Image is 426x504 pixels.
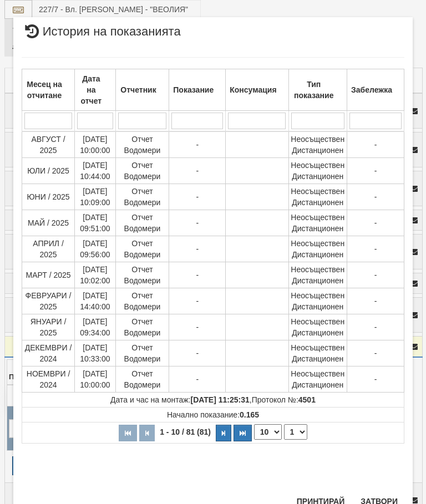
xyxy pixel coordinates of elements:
td: [DATE] 10:44:00 [75,158,116,184]
span: - [374,375,377,384]
td: Отчет Водомери [115,262,169,288]
th: Месец на отчитане: No sort applied, activate to apply an ascending sort [22,69,75,111]
span: Дата и час на монтаж: [110,395,250,404]
span: - [374,192,377,201]
td: Неосъществен Дистанционен [288,158,347,184]
span: - [374,349,377,358]
button: Последна страница [234,425,252,441]
td: МАРТ / 2025 [22,262,75,288]
th: Отчетник: No sort applied, activate to apply an ascending sort [115,69,169,111]
span: - [196,192,199,201]
span: - [374,218,377,227]
td: ЯНУАРИ / 2025 [22,314,75,340]
td: АПРИЛ / 2025 [22,236,75,262]
td: [DATE] 14:40:00 [75,288,116,314]
td: МАЙ / 2025 [22,210,75,236]
span: - [196,245,199,253]
td: [DATE] 09:51:00 [75,210,116,236]
td: Отчет Водомери [115,236,169,262]
td: [DATE] 09:56:00 [75,236,116,262]
td: Неосъществен Дистанционен [288,366,347,393]
span: - [196,140,199,149]
th: Дата на отчет: No sort applied, activate to apply an ascending sort [75,69,116,111]
td: ЮЛИ / 2025 [22,158,75,184]
span: - [374,323,377,332]
td: [DATE] 10:02:00 [75,262,116,288]
span: - [374,297,377,306]
span: 1 - 10 / 81 (81) [157,427,214,436]
td: Неосъществен Дистанционен [288,314,347,340]
td: Отчет Водомери [115,131,169,158]
b: Дата на отчет [81,74,102,105]
select: Страница номер [284,424,307,440]
b: Месец на отчитане [27,80,62,100]
td: ЮНИ / 2025 [22,184,75,210]
td: НОЕМВРИ / 2024 [22,366,75,393]
td: Отчет Водомери [115,210,169,236]
td: Отчет Водомери [115,288,169,314]
b: Тип показание [294,80,333,100]
span: - [374,140,377,149]
span: - [196,323,199,332]
span: - [196,349,199,358]
td: Неосъществен Дистанционен [288,131,347,158]
td: Неосъществен Дистанционен [288,210,347,236]
td: ДЕКЕМВРИ / 2024 [22,340,75,366]
td: [DATE] 09:34:00 [75,314,116,340]
td: Неосъществен Дистанционен [288,184,347,210]
b: Консумация [230,85,276,94]
button: Първа страница [119,425,137,441]
td: АВГУСТ / 2025 [22,131,75,158]
th: Забележка: No sort applied, activate to apply an ascending sort [347,69,404,111]
td: , [22,393,404,408]
td: [DATE] 10:00:00 [75,366,116,393]
td: Неосъществен Дистанционен [288,236,347,262]
td: ФЕВРУАРИ / 2025 [22,288,75,314]
td: Отчет Водомери [115,340,169,366]
span: - [196,375,199,384]
td: [DATE] 10:33:00 [75,340,116,366]
select: Брой редове на страница [254,424,282,440]
b: Показание [173,85,214,94]
th: Тип показание: No sort applied, activate to apply an ascending sort [288,69,347,111]
span: Протокол №: [252,395,316,404]
span: - [196,297,199,306]
span: - [374,166,377,175]
td: Отчет Водомери [115,184,169,210]
td: Неосъществен Дистанционен [288,262,347,288]
button: Предишна страница [139,425,155,441]
td: Отчет Водомери [115,158,169,184]
button: Следваща страница [216,425,231,441]
strong: 4501 [298,395,316,404]
td: [DATE] 10:00:00 [75,131,116,158]
span: - [374,271,377,279]
span: - [196,166,199,175]
th: Показание: No sort applied, activate to apply an ascending sort [169,69,226,111]
span: Начално показание: [167,410,259,419]
strong: [DATE] 11:25:31 [190,395,249,404]
span: - [196,218,199,227]
td: Неосъществен Дистанционен [288,340,347,366]
span: - [374,245,377,253]
b: Забележка [351,85,392,94]
td: Отчет Водомери [115,314,169,340]
strong: 0.165 [240,410,259,419]
span: История на показанията [22,26,181,46]
td: Неосъществен Дистанционен [288,288,347,314]
td: Отчет Водомери [115,366,169,393]
b: Отчетник [120,85,156,94]
th: Консумация: No sort applied, activate to apply an ascending sort [226,69,288,111]
span: - [196,271,199,279]
td: [DATE] 10:09:00 [75,184,116,210]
